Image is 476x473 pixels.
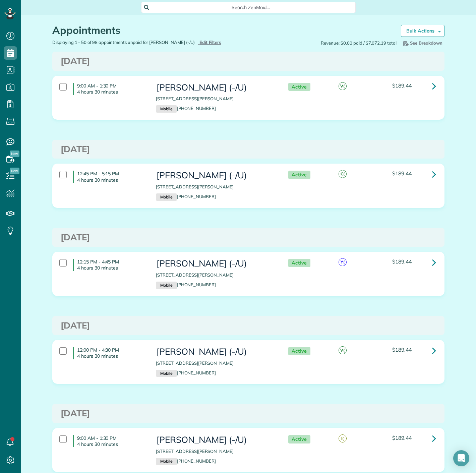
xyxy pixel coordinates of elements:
[10,151,19,157] span: New
[156,448,275,455] p: [STREET_ADDRESS][PERSON_NAME]
[61,233,436,242] h3: [DATE]
[156,458,216,464] a: Mobile[PHONE_NUMBER]
[77,353,146,359] p: 4 hours 30 minutes
[392,258,412,265] span: $189.44
[156,370,216,375] a: Mobile[PHONE_NUMBER]
[156,259,275,269] h3: [PERSON_NAME] (-/U)
[156,272,275,278] p: [STREET_ADDRESS][PERSON_NAME]
[73,259,146,271] h4: 12:15 PM - 4:45 PM
[156,184,275,190] p: [STREET_ADDRESS][PERSON_NAME]
[288,259,310,267] span: Active
[156,435,275,445] h3: [PERSON_NAME] (-/U)
[321,40,397,46] span: Revenue: $0.00 paid / $7,072.19 total
[156,96,275,102] p: [STREET_ADDRESS][PERSON_NAME]
[339,346,347,354] span: V(
[61,321,436,331] h3: [DATE]
[199,40,221,45] span: Edit Filters
[156,193,177,201] small: Mobile
[453,450,469,466] div: Open Intercom Messenger
[156,347,275,357] h3: [PERSON_NAME] (-/U)
[156,370,177,377] small: Mobile
[156,282,216,287] a: Mobile[PHONE_NUMBER]
[339,258,347,266] span: Y(
[392,170,412,177] span: $189.44
[156,458,177,465] small: Mobile
[61,56,436,66] h3: [DATE]
[401,25,444,37] a: Bulk Actions
[288,347,310,355] span: Active
[402,40,442,46] span: See Breakdown
[73,171,146,183] h4: 12:45 PM - 5:15 PM
[339,434,347,442] span: I(
[339,170,347,178] span: C(
[392,82,412,89] span: $189.44
[339,82,347,90] span: V(
[156,105,177,113] small: Mobile
[47,39,248,46] div: Displaying 1 - 50 of 98 appointments unpaid for [PERSON_NAME] (-/U)
[156,282,177,289] small: Mobile
[52,25,391,36] h1: Appointments
[288,435,310,444] span: Active
[156,83,275,93] h3: [PERSON_NAME] (-/U)
[10,168,19,174] span: New
[61,144,436,154] h3: [DATE]
[77,265,146,271] p: 4 hours 30 minutes
[73,83,146,95] h4: 9:00 AM - 1:30 PM
[156,194,216,199] a: Mobile[PHONE_NUMBER]
[156,360,275,366] p: [STREET_ADDRESS][PERSON_NAME]
[406,28,434,34] strong: Bulk Actions
[198,40,221,45] a: Edit Filters
[61,409,436,418] h3: [DATE]
[73,347,146,359] h4: 12:00 PM - 4:30 PM
[156,106,216,111] a: Mobile[PHONE_NUMBER]
[73,435,146,447] h4: 9:00 AM - 1:30 PM
[77,89,146,95] p: 4 hours 30 minutes
[400,39,444,47] button: See Breakdown
[288,83,310,91] span: Active
[392,346,412,353] span: $189.44
[392,434,412,441] span: $189.44
[77,441,146,447] p: 4 hours 30 minutes
[77,177,146,183] p: 4 hours 30 minutes
[156,171,275,180] h3: [PERSON_NAME] (-/U)
[288,171,310,179] span: Active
